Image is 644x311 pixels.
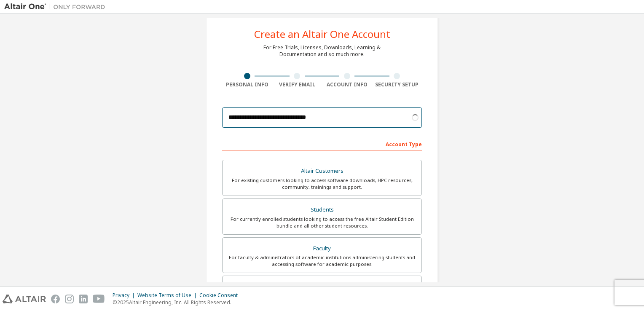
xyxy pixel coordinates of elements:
div: For Free Trials, Licenses, Downloads, Learning & Documentation and so much more. [263,44,381,58]
img: youtube.svg [93,295,105,303]
div: Account Info [322,81,372,88]
div: Create an Altair One Account [254,29,390,39]
div: Everyone else [228,281,416,293]
img: instagram.svg [65,295,74,303]
div: For existing customers looking to access software downloads, HPC resources, community, trainings ... [228,177,416,190]
div: Personal Info [222,81,272,88]
p: © 2025 Altair Engineering, Inc. All Rights Reserved. [113,299,243,306]
div: Privacy [113,292,137,299]
img: Altair One [4,3,110,11]
div: Verify Email [272,81,322,88]
img: facebook.svg [51,295,60,303]
div: For faculty & administrators of academic institutions administering students and accessing softwa... [228,254,416,268]
div: Website Terms of Use [137,292,199,299]
div: Altair Customers [228,165,416,177]
div: Students [228,204,416,216]
img: linkedin.svg [79,295,88,303]
div: For currently enrolled students looking to access the free Altair Student Edition bundle and all ... [228,216,416,229]
img: altair_logo.svg [3,295,46,303]
div: Faculty [228,243,416,255]
div: Security Setup [372,81,422,88]
div: Cookie Consent [199,292,243,299]
div: Account Type [222,137,422,150]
